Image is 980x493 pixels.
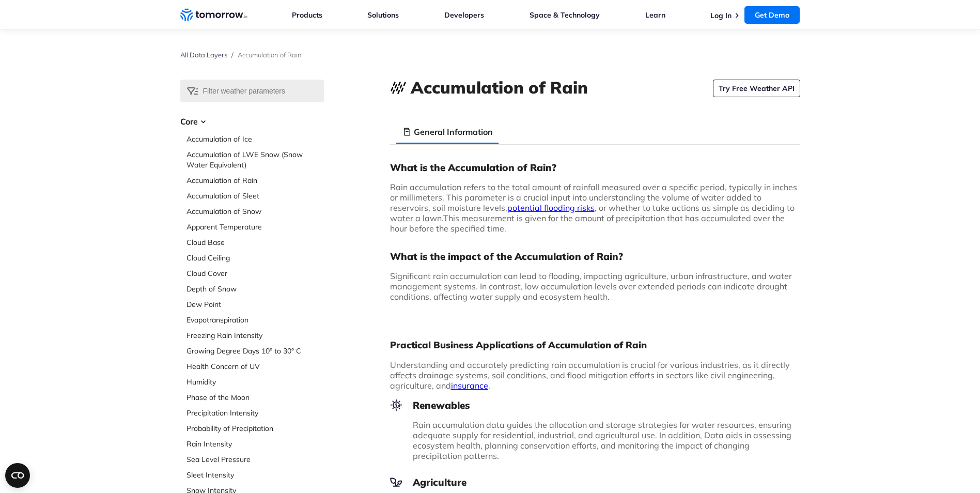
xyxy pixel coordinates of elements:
h3: Agriculture [390,476,800,488]
input: Filter weather parameters [180,80,324,102]
a: Accumulation of Ice [186,134,324,144]
a: Sleet Intensity [186,470,324,480]
span: Rain accumulation data guides the allocation and storage strategies for water resources, ensuring... [413,420,791,461]
h3: Renewables [390,399,800,411]
h3: What is the Accumulation of Rain? [390,161,800,174]
a: Log In [710,11,732,20]
a: Freezing Rain Intensity [186,330,324,341]
a: Evapotranspiration [186,315,324,325]
a: Sea Level Pressure [186,454,324,465]
span: / [231,51,234,59]
a: Products [292,10,322,20]
span: Significant rain accumulation can lead to flooding, impacting agriculture, urban infrastructure, ... [390,271,792,302]
a: Rain Intensity [186,439,324,449]
a: Growing Degree Days 10° to 30° C [186,346,324,356]
a: Humidity [186,377,324,387]
li: General Information [396,119,499,144]
h2: Practical Business Applications of Accumulation of Rain [390,339,800,351]
a: Dew Point [186,299,324,310]
h3: General Information [414,126,493,138]
a: Home link [180,7,247,23]
a: Developers [444,10,484,20]
a: Depth of Snow [186,284,324,294]
button: Open CMP widget [5,463,30,488]
a: Accumulation of Sleet [186,191,324,201]
a: All Data Layers [180,51,227,59]
a: Cloud Base [186,237,324,248]
a: Space & Technology [530,10,600,20]
a: insurance [451,380,488,391]
span: Rain accumulation refers to the total amount of rainfall measured over a specific period, typical... [390,182,797,223]
a: Cloud Cover [186,268,324,279]
a: Health Concern of UV [186,361,324,372]
a: Try Free Weather API [713,80,800,97]
a: Solutions [367,10,399,20]
a: Learn [645,10,665,20]
a: Apparent Temperature [186,222,324,232]
span: Accumulation of Rain [238,51,302,59]
a: Accumulation of Rain [186,175,324,186]
h1: Accumulation of Rain [411,76,588,99]
a: Cloud Ceiling [186,253,324,263]
a: Probability of Precipitation [186,423,324,434]
a: Accumulation of LWE Snow (Snow Water Equivalent) [186,149,324,170]
a: Phase of the Moon [186,392,324,403]
a: potential flooding risks [507,203,595,213]
span: This measurement is given for the amount of precipitation that has accumulated over the hour befo... [390,213,785,234]
a: Precipitation Intensity [186,408,324,418]
a: Accumulation of Snow [186,206,324,217]
h3: Core [180,115,324,128]
span: Understanding and accurately predicting rain accumulation is crucial for various industries, as i... [390,360,790,391]
h3: What is the impact of the Accumulation of Rain? [390,250,800,263]
a: Get Demo [744,6,800,24]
